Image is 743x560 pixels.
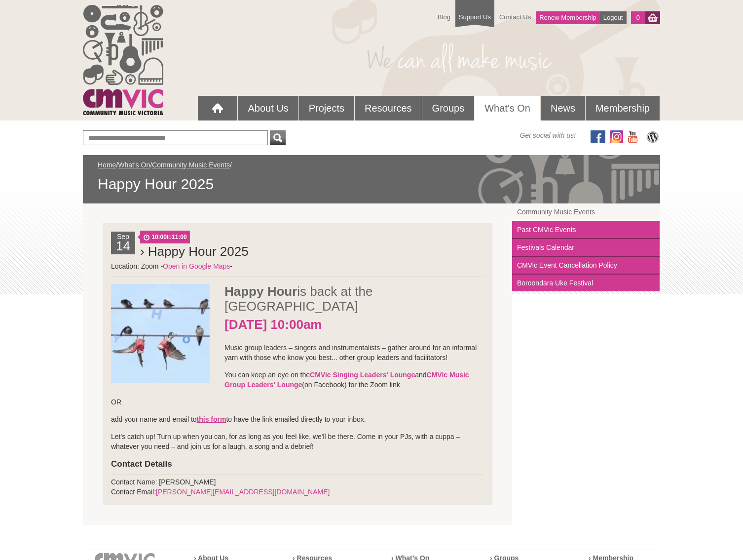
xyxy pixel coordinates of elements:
strong: 10:00 [151,234,167,240]
strong: Happy Hour [224,284,297,299]
h2: is back at the [GEOGRAPHIC_DATA] [111,284,484,317]
a: CMVic Event Cancellation Policy [512,257,660,275]
span: Get social with us! [520,130,576,140]
strong: [DATE] 10:00am [224,317,322,332]
a: News [541,96,585,120]
h4: Contact Details [111,459,484,469]
a: 0 [631,11,645,24]
a: What's On [475,96,540,120]
div: Contact Name: [PERSON_NAME] Contact Email: [111,459,484,497]
a: this form [197,415,226,423]
a: Home [98,161,116,169]
p: Music group leaders – singers and instrumentalists – gather around for an informal yarn with thos... [111,343,484,362]
h2: › Happy Hour 2025 [140,241,484,261]
h2: 14 [113,241,133,254]
a: Blog [433,8,455,26]
a: CMVic Music Group Leaders' Lounge [224,371,469,389]
img: CMVic Blog [645,130,660,143]
a: Community Music Events [152,161,230,169]
span: to [140,231,190,243]
strong: 11:00 [172,234,187,240]
a: Groups [422,96,475,120]
a: Contact Us [494,8,536,26]
a: About Us [238,96,298,120]
a: Resources [355,96,422,120]
div: Sep [111,232,135,254]
a: Projects [299,96,354,120]
li: Location: Zoom - - [103,223,492,505]
p: Let's catch up! Turn up when you can, for as long as you feel like, we'll be there. Come in your ... [111,432,484,451]
a: Community Music Events [512,203,660,221]
a: CMVic Singing Leaders' Lounge [310,371,415,379]
p: add your name and email to to have the link emailed directly to your inbox. [111,414,484,424]
a: Renew Membership [536,11,600,24]
span: Happy Hour 2025 [98,175,645,194]
img: Happy_Hour_sq.jpg [111,284,210,383]
a: Past CMVic Events [512,221,660,239]
a: [PERSON_NAME][EMAIL_ADDRESS][DOMAIN_NAME] [156,488,330,496]
img: icon-instagram.png [610,130,623,143]
a: Logout [600,11,627,24]
p: You can keep an eye on the and (on Facebook) for the Zoom link [111,370,484,390]
a: Open in Google Maps [163,262,230,270]
a: Membership [586,96,660,120]
a: What's On [118,161,150,169]
a: Boroondara Uke Festival [512,275,660,291]
p: OR [111,397,484,407]
div: / / / [98,160,645,194]
a: Festivals Calendar [512,239,660,257]
img: cmvic_logo.png [83,5,163,115]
